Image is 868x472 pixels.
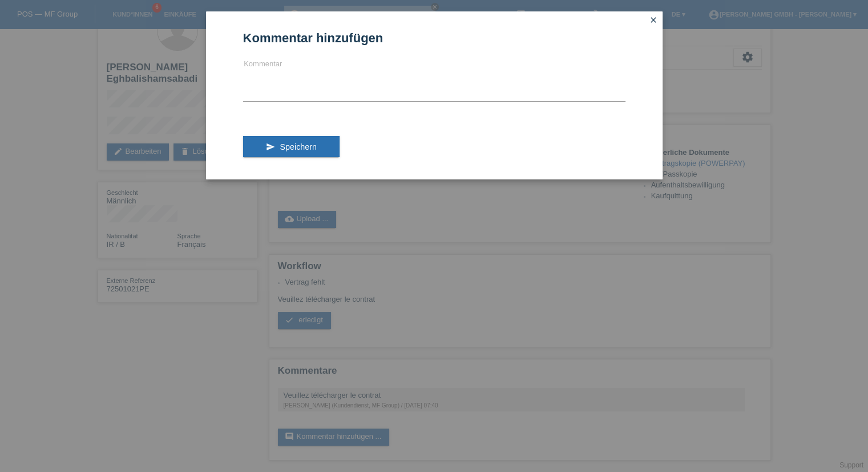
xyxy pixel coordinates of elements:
span: Speichern [280,142,316,151]
button: send Speichern [243,136,340,158]
a: close [646,14,661,27]
i: send [266,142,275,151]
i: close [649,15,658,25]
h1: Kommentar hinzufügen [243,31,625,45]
